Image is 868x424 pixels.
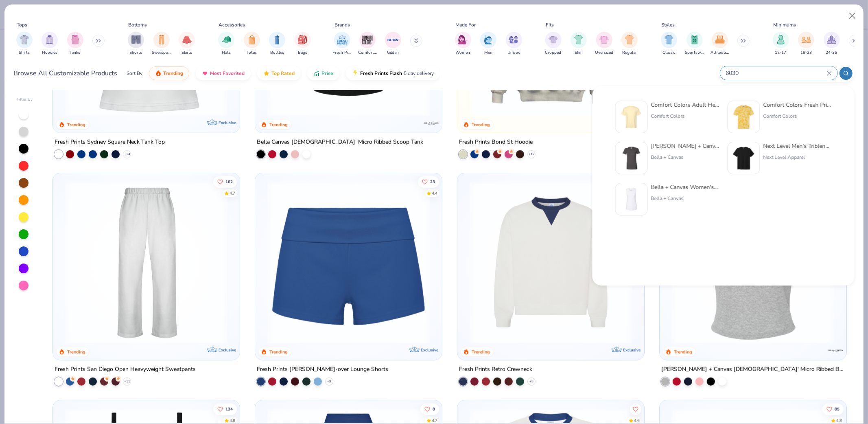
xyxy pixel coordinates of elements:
[630,403,641,415] button: Like
[711,32,729,56] button: filter button
[247,35,256,44] img: Totes Image
[124,379,130,384] span: + 11
[333,32,352,56] button: filter button
[230,190,235,196] div: 4.7
[418,176,439,187] button: Like
[336,34,348,46] img: Fresh Prints Image
[263,70,270,77] img: TopRated.gif
[358,50,377,56] span: Comfort Colors
[42,32,58,56] button: filter button
[634,417,640,424] div: 4.6
[685,32,704,56] div: filter for Sportswear
[179,32,195,56] div: filter for Skirts
[480,32,496,56] button: filter button
[575,50,583,56] span: Slim
[455,32,471,56] button: filter button
[210,70,245,77] span: Most Favorited
[484,50,492,56] span: Men
[387,34,399,46] img: Gildan Image
[352,70,359,77] img: flash.gif
[404,69,434,78] span: 5 day delivery
[307,66,339,80] button: Price
[131,35,141,44] img: Shorts Image
[295,32,311,56] button: filter button
[230,417,235,424] div: 4.8
[529,379,533,384] span: + 5
[225,180,233,184] span: 162
[129,21,147,29] div: Bottoms
[432,417,437,424] div: 4.7
[42,32,58,56] div: filter for Hoodies
[71,35,80,44] img: Tanks Image
[776,35,785,44] img: 12-17 Image
[668,181,838,344] img: aa15adeb-cc10-480b-b531-6e6e449d5067
[458,35,468,44] img: Women Image
[651,154,719,161] div: Bella + Canvas
[725,68,827,78] input: Try "T-Shirt"
[619,187,644,212] img: 00408b04-466d-4561-ad13-1d2e56127abc
[213,403,237,415] button: Like
[421,347,438,353] span: Exclusive
[690,35,699,44] img: Sportswear Image
[661,32,677,56] div: filter for Classic
[333,50,352,56] span: Fresh Prints
[55,365,196,375] div: Fresh Prints San Diego Open Heavyweight Sweatpants
[619,145,644,171] img: 31caab7d-dcf6-460e-8e66-aaee513d0272
[711,32,729,56] div: filter for Athleisure
[484,35,493,44] img: Men Image
[360,70,402,77] span: Fresh Prints Flash
[798,32,814,56] button: filter button
[571,32,587,56] div: filter for Slim
[845,8,860,24] button: Close
[124,152,130,157] span: + 14
[651,112,719,120] div: Comfort Colors
[67,32,83,56] div: filter for Tanks
[420,403,439,415] button: Like
[387,50,399,56] span: Gildan
[595,32,613,56] button: filter button
[506,32,522,56] button: filter button
[157,35,166,44] img: Sweatpants Image
[202,70,208,77] img: most_fav.gif
[149,66,189,80] button: Trending
[621,32,638,56] div: filter for Regular
[361,34,374,46] img: Comfort Colors Image
[257,365,388,375] div: Fresh Prints [PERSON_NAME]-over Lounge Shorts
[152,32,171,56] button: filter button
[213,176,237,187] button: Like
[824,32,840,56] div: filter for 24-35
[270,50,284,56] span: Bottles
[432,190,437,196] div: 4.4
[828,343,844,359] img: Bella + Canvas logo
[128,32,144,56] button: filter button
[70,50,81,56] span: Tanks
[455,21,476,29] div: Made For
[20,35,29,44] img: Shirts Image
[385,32,401,56] div: filter for Gildan
[621,32,638,56] button: filter button
[42,50,57,56] span: Hoodies
[222,35,231,44] img: Hats Image
[731,145,756,171] img: 746a98ff-6f09-4af7-aa58-8d5d89e0f5e5
[711,50,729,56] span: Athleisure
[622,50,637,56] span: Regular
[295,32,311,56] div: filter for Bags
[822,403,844,415] button: Like
[545,32,562,56] button: filter button
[333,32,352,56] div: filter for Fresh Prints
[385,32,401,56] button: filter button
[763,101,832,109] div: Comfort Colors Fresh Prints x Comfort Colors Pocket Tee
[508,50,520,56] span: Unisex
[599,35,609,44] img: Oversized Image
[346,66,440,80] button: Fresh Prints Flash5 day delivery
[269,32,285,56] div: filter for Bottles
[271,70,295,77] span: Top Rated
[456,50,470,56] span: Women
[798,32,814,56] div: filter for 18-23
[423,115,439,132] img: Bella + Canvas logo
[61,181,232,344] img: df5250ff-6f61-4206-a12c-24931b20f13c
[14,68,118,78] div: Browse All Customizable Products
[824,32,840,56] button: filter button
[763,154,832,161] div: Next Level Apparel
[662,21,675,29] div: Styles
